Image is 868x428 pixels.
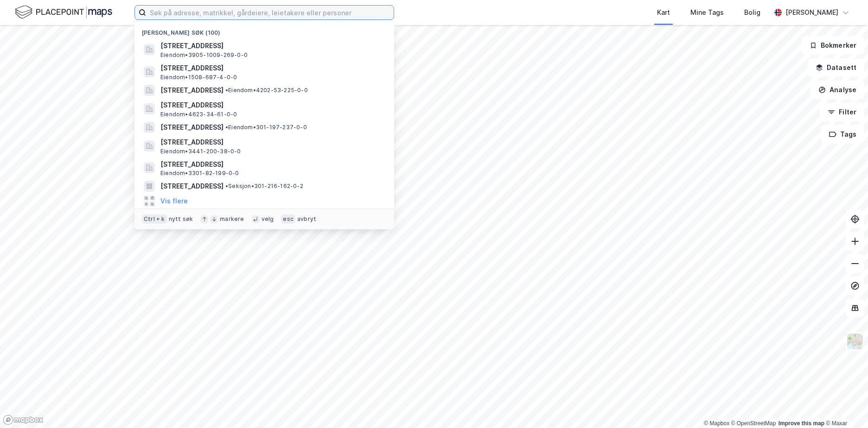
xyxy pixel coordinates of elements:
a: Mapbox [704,420,729,427]
iframe: Chat Widget [822,384,868,428]
span: [STREET_ADDRESS] [160,181,223,192]
div: Kart [657,7,670,18]
span: [STREET_ADDRESS] [160,137,383,148]
div: velg [262,215,274,223]
div: Ctrl + k [142,214,167,224]
span: [STREET_ADDRESS] [160,85,223,96]
span: [STREET_ADDRESS] [160,40,383,51]
span: Eiendom • 1508-687-4-0-0 [160,74,237,81]
button: Vis flere [160,195,188,207]
span: Eiendom • 3905-1009-269-0-0 [160,51,248,59]
span: Eiendom • 4623-34-61-0-0 [160,111,237,118]
div: [PERSON_NAME] [785,7,838,18]
span: [STREET_ADDRESS] [160,122,223,133]
span: Eiendom • 3441-200-38-0-0 [160,148,241,155]
div: nytt søk [169,215,193,223]
button: Datasett [808,58,864,77]
span: Eiendom • 3301-82-199-0-0 [160,170,239,177]
div: esc [281,214,295,224]
div: avbryt [297,215,316,223]
span: Seksjon • 301-216-162-0-2 [225,183,303,190]
span: • [225,124,228,131]
img: Z [846,333,864,350]
div: Bolig [744,7,760,18]
div: markere [220,215,244,223]
a: Mapbox homepage [3,415,44,425]
button: Tags [821,125,864,144]
img: logo.f888ab2527a4732fd821a326f86c7f29.svg [15,4,112,20]
span: [STREET_ADDRESS] [160,63,383,74]
button: Bokmerker [802,36,864,55]
a: Improve this map [779,420,824,427]
input: Søk på adresse, matrikkel, gårdeiere, leietakere eller personer [146,6,394,19]
span: • [225,183,228,189]
span: Eiendom • 301-197-237-0-0 [225,124,307,131]
div: [PERSON_NAME] søk (100) [134,22,394,38]
button: Analyse [811,81,864,99]
span: • [225,87,228,94]
span: Eiendom • 4202-53-225-0-0 [225,87,308,94]
span: [STREET_ADDRESS] [160,100,383,111]
span: [STREET_ADDRESS] [160,159,383,170]
a: OpenStreetMap [731,420,776,427]
div: Mine Tags [690,7,724,18]
button: Filter [820,103,864,121]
